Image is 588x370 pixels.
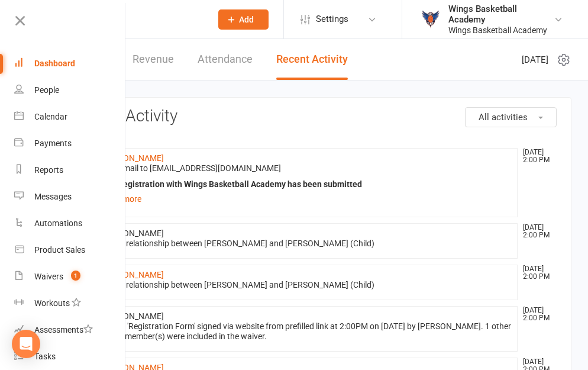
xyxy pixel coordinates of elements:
span: [PERSON_NAME] [101,311,164,321]
button: Add [218,9,269,30]
div: Waivers [34,272,63,281]
a: Tasks [14,343,126,370]
div: Waiver 'Registration Form' signed via website from prefilled link at 2:00PM on [DATE] by [PERSON_... [101,321,512,342]
div: Added relationship between [PERSON_NAME] and [PERSON_NAME] (Child) [101,239,512,249]
a: Reports [14,157,126,184]
a: Calendar [14,104,126,130]
span: [PERSON_NAME] [101,229,164,238]
div: Tasks [34,352,56,361]
span: Add [239,15,254,24]
a: Recent Activity [276,39,348,80]
div: Wings Basketball Academy [448,25,554,36]
a: Workouts [14,290,126,317]
h3: Recent Activity [72,107,557,126]
a: Messages [14,184,126,210]
a: Dashboard [14,50,126,77]
span: [DATE] [522,53,548,67]
div: Messages [34,192,72,201]
a: Payments [14,130,126,157]
div: Payments [34,139,72,148]
a: Product Sales [14,237,126,263]
div: Calendar [34,112,67,121]
span: All activities [479,112,528,123]
time: [DATE] 2:00 PM [517,149,556,164]
div: Product Sales [34,245,85,255]
a: Attendance [198,39,253,80]
a: [PERSON_NAME] [101,270,164,279]
div: People [34,85,59,95]
div: Dashboard [34,59,75,68]
a: Revenue [133,39,174,80]
a: People [14,77,126,104]
time: [DATE] 2:00 PM [517,224,556,239]
div: Added relationship between [PERSON_NAME] and [PERSON_NAME] (Child) [101,280,512,290]
div: Your registration with Wings Basketball Academy has been submitted [101,179,512,189]
span: 1 [71,271,80,281]
button: All activities [465,107,557,127]
div: Automations [34,218,82,228]
a: Automations [14,210,126,237]
span: Sent email to [EMAIL_ADDRESS][DOMAIN_NAME] [101,163,281,173]
a: [PERSON_NAME] [101,153,164,163]
a: Assessments [14,317,126,343]
img: thumb_image1733802406.png [419,8,442,31]
a: show more [101,191,512,207]
div: Workouts [34,298,70,308]
div: Open Intercom Messenger [12,330,40,358]
div: Wings Basketball Academy [448,4,554,25]
div: Assessments [34,325,93,334]
input: Search... [70,11,203,28]
div: Reports [34,165,63,175]
span: Settings [316,6,348,33]
a: Waivers 1 [14,263,126,290]
time: [DATE] 2:00 PM [517,265,556,281]
time: [DATE] 2:00 PM [517,307,556,322]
